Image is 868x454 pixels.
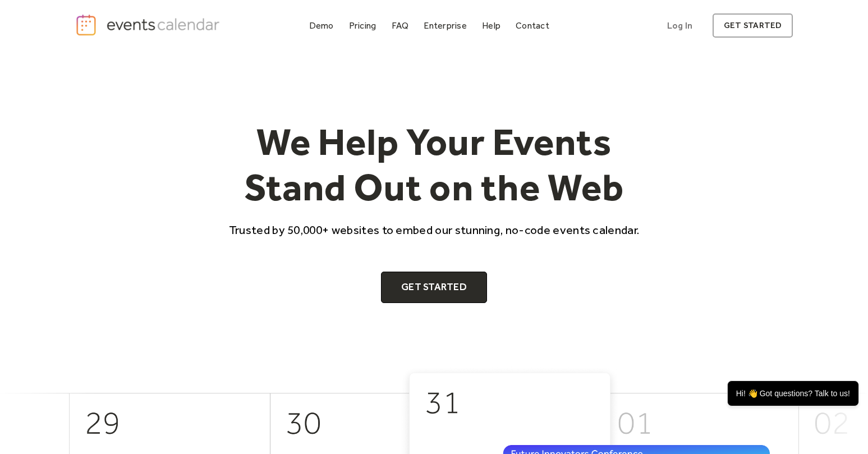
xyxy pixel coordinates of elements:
[75,13,223,36] a: home
[482,22,500,29] div: Help
[309,22,334,29] div: Demo
[656,13,704,38] a: Log In
[219,222,650,238] p: Trusted by 50,000+ websites to embed our stunning, no-code events calendar.
[219,119,650,210] h1: We Help Your Events Stand Out on the Web
[424,22,466,29] div: Enterprise
[511,18,554,33] a: Contact
[477,18,505,33] a: Help
[392,22,409,29] div: FAQ
[345,18,381,33] a: Pricing
[305,18,338,33] a: Demo
[516,22,549,29] div: Contact
[381,272,487,303] a: Get Started
[713,13,793,38] a: get started
[387,18,414,33] a: FAQ
[349,22,376,29] div: Pricing
[419,18,471,33] a: Enterprise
